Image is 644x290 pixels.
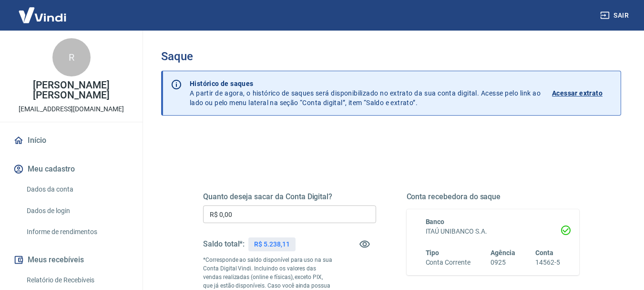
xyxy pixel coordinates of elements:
[11,159,131,180] button: Meu cadastro
[203,192,376,202] h5: Quanto deseja sacar da Conta Digital?
[491,249,515,257] span: Agência
[23,270,131,290] a: Relatório de Recebíveis
[11,249,131,270] button: Meus recebíveis
[8,80,135,100] p: [PERSON_NAME] [PERSON_NAME]
[426,249,440,257] span: Tipo
[426,226,561,236] h6: ITAÚ UNIBANCO S.A.
[190,79,541,88] p: Histórico de saques
[552,88,603,98] p: Acessar extrato
[535,258,560,268] h6: 14562-5
[426,218,445,226] span: Banco
[161,50,621,63] h3: Saque
[491,258,515,268] h6: 0925
[552,79,613,107] a: Acessar extrato
[535,249,553,257] span: Conta
[11,0,73,30] img: Vindi
[23,222,131,242] a: Informe de rendimentos
[598,7,633,24] button: Sair
[23,201,131,221] a: Dados de login
[19,104,124,114] p: [EMAIL_ADDRESS][DOMAIN_NAME]
[426,258,470,268] h6: Conta Corrente
[190,79,541,107] p: A partir de agora, o histórico de saques será disponibilizado no extrato da sua conta digital. Ac...
[407,192,580,202] h5: Conta recebedora do saque
[23,180,131,199] a: Dados da conta
[11,130,131,151] a: Início
[203,239,245,249] h5: Saldo total*:
[52,38,91,76] div: R
[254,239,289,249] p: R$ 5.238,11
